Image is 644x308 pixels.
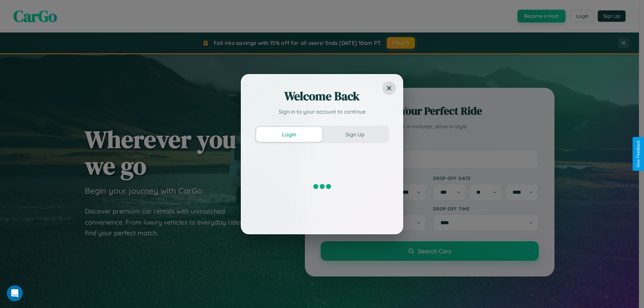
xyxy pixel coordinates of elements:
button: Sign Up [322,127,388,142]
h2: Welcome Back [255,88,389,104]
iframe: Intercom live chat [7,285,23,301]
div: Give Feedback [636,140,641,168]
p: Sign in to your account to continue [255,108,389,116]
button: Login [256,127,322,142]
